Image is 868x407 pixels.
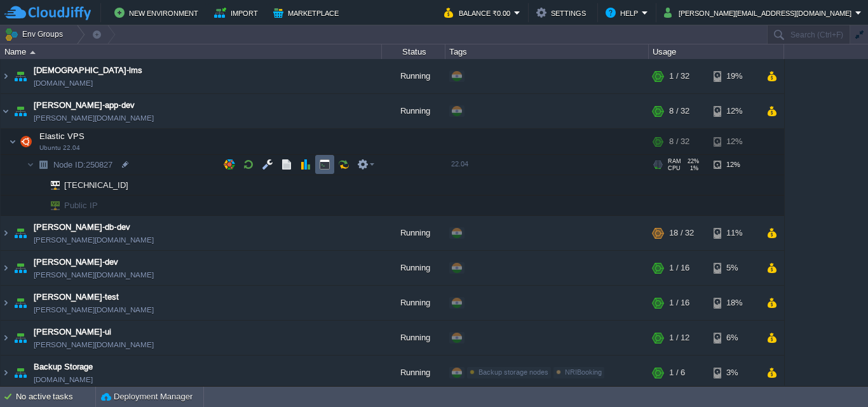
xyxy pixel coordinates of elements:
div: Running [382,286,445,320]
span: Elastic VPS [38,131,86,142]
a: [PERSON_NAME]-test [34,291,119,304]
img: AMDAwAAAACH5BAEAAAAALAAAAAABAAEAAAICRAEAOw== [1,59,11,93]
span: 22% [686,158,699,164]
span: 1% [686,165,698,171]
a: [PERSON_NAME][DOMAIN_NAME] [34,338,154,351]
span: CPU [668,165,681,171]
a: [DEMOGRAPHIC_DATA]-lms [34,64,142,77]
img: AMDAwAAAACH5BAEAAAAALAAAAAABAAEAAAICRAEAOw== [42,175,60,195]
img: AMDAwAAAACH5BAEAAAAALAAAAAABAAEAAAICRAEAOw== [34,196,42,215]
span: Backup storage nodes [478,368,548,376]
button: New Environment [114,5,202,20]
button: Deployment Manager [101,390,193,403]
a: [PERSON_NAME][DOMAIN_NAME] [34,269,154,281]
button: Env Groups [4,25,67,43]
a: [PERSON_NAME][DOMAIN_NAME] [34,112,154,124]
span: [PERSON_NAME][DOMAIN_NAME] [34,234,154,246]
img: AMDAwAAAACH5BAEAAAAALAAAAAABAAEAAAICRAEAOw== [27,155,34,175]
div: No active tasks [16,387,95,407]
a: [PERSON_NAME]-db-dev [34,221,130,234]
div: 3% [714,356,755,390]
div: 12% [714,129,755,154]
a: Node ID:250827 [52,159,114,170]
img: AMDAwAAAACH5BAEAAAAALAAAAAABAAEAAAICRAEAOw== [11,94,29,128]
img: AMDAwAAAACH5BAEAAAAALAAAAAABAAEAAAICRAEAOw== [42,196,60,215]
div: Name [1,44,381,59]
span: Public IP [63,196,100,215]
span: [DOMAIN_NAME] [34,373,93,386]
img: CloudJiffy [4,5,91,21]
button: Settings [536,5,590,20]
img: AMDAwAAAACH5BAEAAAAALAAAAAABAAEAAAICRAEAOw== [1,216,11,250]
div: Tags [446,44,648,59]
img: AMDAwAAAACH5BAEAAAAALAAAAAABAAEAAAICRAEAOw== [34,175,42,195]
div: 19% [714,59,755,93]
img: AMDAwAAAACH5BAEAAAAALAAAAAABAAEAAAICRAEAOw== [9,129,17,154]
span: 250827 [52,159,114,170]
button: [PERSON_NAME][EMAIL_ADDRESS][DOMAIN_NAME] [664,5,855,20]
span: 22.04 [451,160,468,168]
img: AMDAwAAAACH5BAEAAAAALAAAAAABAAEAAAICRAEAOw== [1,356,11,390]
img: AMDAwAAAACH5BAEAAAAALAAAAAABAAEAAAICRAEAOw== [11,216,29,250]
div: Running [382,356,445,390]
img: AMDAwAAAACH5BAEAAAAALAAAAAABAAEAAAICRAEAOw== [1,251,11,285]
div: 11% [714,216,755,250]
div: 8 / 32 [669,129,689,154]
div: Running [382,321,445,355]
img: AMDAwAAAACH5BAEAAAAALAAAAAABAAEAAAICRAEAOw== [11,286,29,320]
span: [TECHNICAL_ID] [63,175,130,195]
div: 1 / 16 [669,286,689,320]
img: AMDAwAAAACH5BAEAAAAALAAAAAABAAEAAAICRAEAOw== [1,286,11,320]
div: 1 / 6 [669,356,685,390]
img: AMDAwAAAACH5BAEAAAAALAAAAAABAAEAAAICRAEAOw== [11,59,29,93]
a: [DOMAIN_NAME] [34,77,93,90]
div: Running [382,59,445,93]
div: 5% [714,251,755,285]
div: Running [382,216,445,250]
div: Running [382,94,445,128]
a: Elastic VPSUbuntu 22.04 [38,131,86,141]
img: AMDAwAAAACH5BAEAAAAALAAAAAABAAEAAAICRAEAOw== [30,51,36,54]
a: Backup Storage [34,361,93,373]
a: [PERSON_NAME][DOMAIN_NAME] [34,304,154,316]
div: 1 / 16 [669,251,689,285]
a: [PERSON_NAME]-ui [34,326,111,338]
span: Ubuntu 22.04 [39,144,80,152]
span: NRIBooking [565,368,602,376]
a: [PERSON_NAME]-app-dev [34,99,135,112]
button: Balance ₹0.00 [444,5,514,20]
span: Node ID: [53,160,86,170]
img: AMDAwAAAACH5BAEAAAAALAAAAAABAAEAAAICRAEAOw== [17,129,35,154]
div: Status [383,44,445,59]
div: 18% [714,286,755,320]
img: AMDAwAAAACH5BAEAAAAALAAAAAABAAEAAAICRAEAOw== [34,155,52,175]
img: AMDAwAAAACH5BAEAAAAALAAAAAABAAEAAAICRAEAOw== [1,321,11,355]
button: Help [606,5,642,20]
div: 1 / 32 [669,59,689,93]
div: 6% [714,321,755,355]
div: 12% [714,94,755,128]
div: 18 / 32 [669,216,694,250]
img: AMDAwAAAACH5BAEAAAAALAAAAAABAAEAAAICRAEAOw== [11,356,29,390]
img: AMDAwAAAACH5BAEAAAAALAAAAAABAAEAAAICRAEAOw== [1,94,11,128]
div: 1 / 12 [669,321,689,355]
a: [PERSON_NAME]-dev [34,256,118,269]
img: AMDAwAAAACH5BAEAAAAALAAAAAABAAEAAAICRAEAOw== [11,321,29,355]
span: RAM [668,158,681,164]
button: Import [214,5,262,20]
a: Public IP [63,201,100,210]
div: Usage [649,44,783,59]
div: 12% [714,155,755,175]
div: 8 / 32 [669,94,689,128]
img: AMDAwAAAACH5BAEAAAAALAAAAAABAAEAAAICRAEAOw== [11,251,29,285]
div: Running [382,251,445,285]
a: [TECHNICAL_ID] [63,180,130,190]
button: Marketplace [273,5,342,20]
